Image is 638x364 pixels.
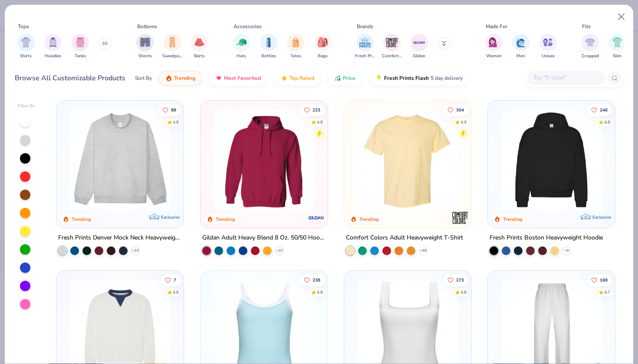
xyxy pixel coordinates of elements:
button: filter button [512,34,529,59]
span: Skirts [194,53,205,59]
button: Top Rated [274,71,321,85]
button: filter button [162,34,182,59]
div: Made For [486,23,507,30]
div: 4.8 [460,289,467,296]
span: Hats [237,53,246,59]
button: filter button [382,34,402,59]
img: TopRated.gif [281,75,288,82]
span: Hoodies [45,53,61,59]
img: most_fav.gif [215,75,222,82]
img: Gildan Image [413,36,426,49]
span: Totes [290,53,301,59]
span: 168 [600,278,608,282]
img: 029b8af0-80e6-406f-9fdc-fdf898547912 [353,109,463,210]
div: Browse All Customizable Products [15,73,125,83]
img: Comfort Colors Image [385,36,398,49]
img: Hoodies Image [48,37,58,47]
button: filter button [260,34,277,59]
img: 01756b78-01f6-4cc6-8d8a-3c30c1a0c8ac [209,109,319,210]
div: filter for Gildan [411,34,428,59]
div: 4.9 [460,119,467,125]
button: filter button [287,34,304,59]
span: Fresh Prints [355,53,375,59]
span: Bags [318,53,328,59]
div: Fresh Prints Boston Heavyweight Hoodie [490,233,603,243]
span: Price [343,75,355,82]
img: Hats Image [237,37,247,47]
img: Slim Image [612,37,622,47]
button: Like [587,274,612,286]
img: Gildan logo [308,209,325,226]
img: Totes Image [291,37,300,47]
div: Bottoms [137,23,157,30]
div: Sort By [135,74,152,82]
span: Men [516,53,525,59]
span: 273 [456,278,464,282]
button: Like [161,274,181,286]
button: filter button [72,34,89,59]
button: filter button [17,34,35,59]
button: Most Favorited [209,71,267,85]
div: filter for Women [485,34,503,59]
span: 223 [312,108,320,112]
div: 4.8 [173,119,179,125]
button: filter button [582,34,599,59]
div: filter for Bags [314,34,332,59]
span: + 10 [132,248,139,253]
img: Shirts Image [21,37,31,47]
div: 4.6 [173,289,179,296]
button: Fresh Prints Flash5 day delivery [369,71,469,85]
div: Accessories [233,23,262,30]
span: Fresh Prints Flash [384,75,429,82]
div: 4.8 [316,289,322,296]
span: 7 [174,278,176,282]
button: filter button [44,34,62,59]
span: Slim [613,53,622,59]
img: Fresh Prints Image [358,36,372,49]
div: filter for Skirts [191,34,208,59]
input: Try "T-Shirt" [533,73,599,83]
img: Tanks Image [76,37,85,47]
span: 238 [312,278,320,282]
div: Comfort Colors Adult Heavyweight T-Shirt [346,233,463,243]
img: trending.gif [165,75,172,82]
span: Bottles [261,53,276,59]
button: Close [613,9,630,25]
span: 88 [171,108,176,112]
button: Like [443,104,468,116]
div: filter for Bottles [260,34,277,59]
span: 246 [600,108,608,112]
span: 304 [456,108,464,112]
span: + 60 [420,248,426,253]
div: 4.8 [316,119,322,125]
div: Gildan Adult Heavy Blend 8 Oz. 50/50 Hooded Sweatshirt [202,233,326,243]
div: filter for Hoodies [44,34,62,59]
img: Bags Image [318,37,327,47]
div: filter for Slim [608,34,626,59]
button: Like [299,274,324,286]
div: filter for Totes [287,34,304,59]
img: Unisex Image [543,37,553,47]
button: filter button [411,34,428,59]
div: filter for Hats [233,34,250,59]
img: Comfort Colors logo [451,209,469,226]
button: filter button [485,34,503,59]
button: Like [158,104,181,116]
div: Fresh Prints Denver Mock Neck Heavyweight Sweatshirt [58,233,182,243]
img: 91acfc32-fd48-4d6b-bdad-a4c1a30ac3fc [497,109,606,210]
img: Men Image [516,37,526,47]
div: filter for Shirts [17,34,35,59]
div: filter for Men [512,34,529,59]
div: 4.7 [604,289,610,296]
div: filter for Sweatpants [162,34,182,59]
span: Most Favorited [224,75,261,82]
div: Filter By [18,103,35,109]
div: filter for Fresh Prints [355,34,375,59]
button: filter button [608,34,626,59]
div: filter for Comfort Colors [382,34,402,59]
button: filter button [355,34,375,59]
span: Tanks [75,53,86,59]
div: filter for Cropped [582,34,599,59]
span: Comfort Colors [382,53,402,59]
span: + 37 [276,248,283,253]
